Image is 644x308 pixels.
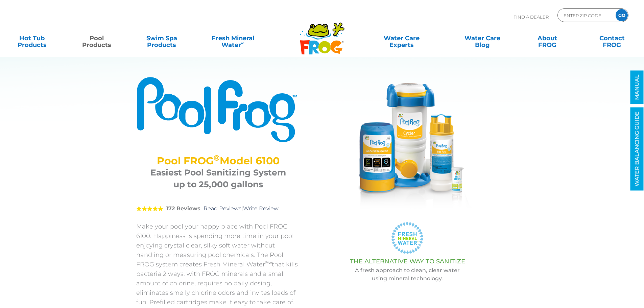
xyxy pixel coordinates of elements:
[145,155,292,167] h2: Pool FROG Model 6100
[296,14,348,55] img: Frog Products Logo
[317,258,498,265] h3: THE ALTERNATIVE WAY TO SANITIZE
[616,9,628,21] input: GO
[587,31,637,45] a: ContactFROG
[136,195,300,222] div: |
[241,40,244,46] sup: ∞
[630,108,644,191] a: WATER BALANCING GUIDE
[340,76,475,211] img: Pool FROG 6100 System with chemicals and strips
[166,205,200,212] strong: 172 Reviews
[522,31,572,45] a: AboutFROG
[361,31,443,45] a: Water CareExperts
[630,71,644,104] a: MANUAL
[457,31,507,45] a: Water CareBlog
[137,31,187,45] a: Swim SpaProducts
[317,266,498,283] p: A fresh approach to clean, clear water using mineral technology.
[72,31,122,45] a: PoolProducts
[214,153,220,163] sup: ®
[201,31,264,45] a: Fresh MineralWater∞
[265,260,272,265] sup: ®∞
[145,167,292,190] h3: Easiest Pool Sanitizing System up to 25,000 gallons
[7,31,57,45] a: Hot TubProducts
[243,205,279,212] a: Write Review
[136,76,300,143] img: Product Logo
[204,205,241,212] a: Read Reviews
[514,8,549,25] p: Find A Dealer
[136,206,163,211] span: 5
